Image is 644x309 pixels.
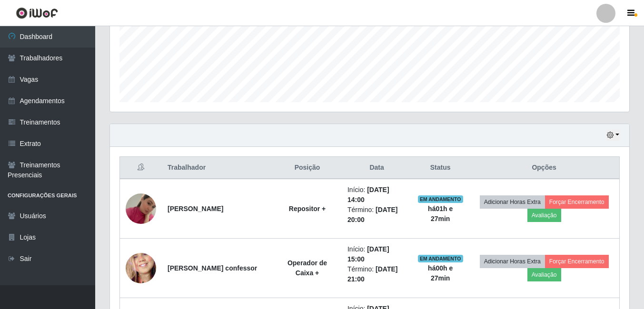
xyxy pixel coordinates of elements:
[428,205,453,222] strong: há 01 h e 27 min
[126,235,156,301] img: 1650948199907.jpeg
[168,205,223,212] strong: [PERSON_NAME]
[469,157,619,179] th: Opções
[418,255,463,262] span: EM ANDAMENTO
[545,195,609,209] button: Forçar Encerramento
[347,244,406,264] li: Início:
[527,268,561,281] button: Avaliação
[289,205,326,212] strong: Repositor +
[347,245,389,263] time: [DATE] 15:00
[347,185,406,205] li: Início:
[527,209,561,222] button: Avaliação
[428,264,453,282] strong: há 00 h e 27 min
[347,205,406,225] li: Término:
[273,157,342,179] th: Posição
[347,264,406,284] li: Término:
[545,255,609,268] button: Forçar Encerramento
[126,182,156,236] img: 1741890042510.jpeg
[162,157,273,179] th: Trabalhador
[168,264,257,272] strong: [PERSON_NAME] confessor
[412,157,469,179] th: Status
[16,7,58,19] img: CoreUI Logo
[480,195,545,209] button: Adicionar Horas Extra
[480,255,545,268] button: Adicionar Horas Extra
[287,259,327,277] strong: Operador de Caixa +
[342,157,412,179] th: Data
[418,195,463,203] span: EM ANDAMENTO
[347,186,389,203] time: [DATE] 14:00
